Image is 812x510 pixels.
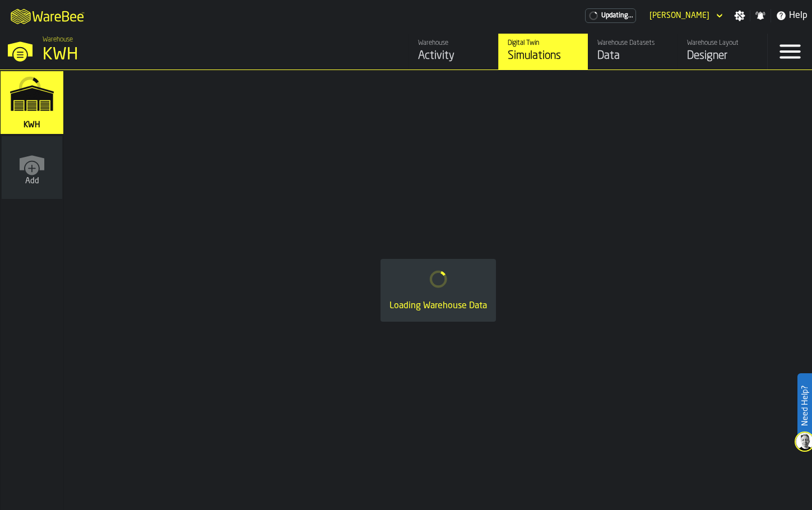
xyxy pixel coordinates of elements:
label: button-toggle-Menu [768,34,812,69]
div: Simulations [508,48,579,64]
a: link-to-/wh/new [2,136,62,201]
label: button-toggle-Notifications [750,10,771,21]
div: KWH [43,45,345,65]
span: Warehouse [43,36,73,44]
div: DropdownMenuValue-Pasi Kolari [645,9,725,22]
a: link-to-/wh/i/4fb45246-3b77-4bb5-b880-c337c3c5facb/simulations [1,71,63,136]
div: Loading Warehouse Data [389,299,487,313]
a: link-to-/wh/i/4fb45246-3b77-4bb5-b880-c337c3c5facb/designer [678,34,767,69]
label: Need Help? [799,374,811,437]
div: Digital Twin [508,39,579,47]
a: link-to-/wh/i/4fb45246-3b77-4bb5-b880-c337c3c5facb/simulations [498,34,588,69]
span: Help [789,9,808,22]
a: link-to-/wh/i/4fb45246-3b77-4bb5-b880-c337c3c5facb/feed/ [409,34,498,69]
div: Data [597,48,669,64]
div: Warehouse [418,39,489,47]
a: link-to-/wh/i/4fb45246-3b77-4bb5-b880-c337c3c5facb/pricing/ [585,8,636,23]
a: link-to-/wh/i/4fb45246-3b77-4bb5-b880-c337c3c5facb/data [588,34,678,69]
div: Menu Subscription [585,8,636,23]
div: DropdownMenuValue-Pasi Kolari [649,11,709,20]
div: Warehouse Datasets [597,39,669,47]
div: Designer [687,48,758,64]
div: Warehouse Layout [687,39,758,47]
label: button-toggle-Help [771,9,812,22]
label: button-toggle-Settings [730,10,750,21]
span: Add [25,177,39,186]
div: Activity [418,48,489,64]
span: Updating... [601,12,633,20]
